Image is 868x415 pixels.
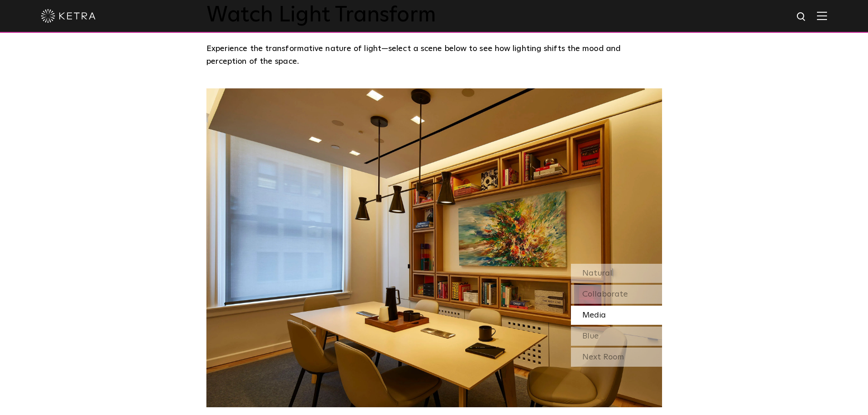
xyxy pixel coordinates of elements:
[796,11,807,23] img: search icon
[817,11,827,20] img: Hamburger%20Nav.svg
[206,88,662,407] img: SS-Desktop-CEC-03
[41,9,96,23] img: ketra-logo-2019-white
[571,348,662,367] div: Next Room
[582,269,612,277] span: Natural
[582,290,628,298] span: Collaborate
[206,42,657,68] p: Experience the transformative nature of light—select a scene below to see how lighting shifts the...
[582,311,606,319] span: Media
[582,332,599,340] span: Blue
